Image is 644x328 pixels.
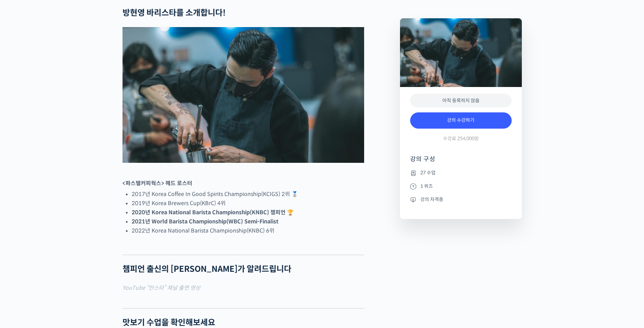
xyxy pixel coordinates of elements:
[123,318,215,328] strong: 맛보기 수업을 확인해보세요
[132,218,279,225] strong: 2021년 World Barista Championship(WBC) Semi-Finalist
[132,190,364,199] li: 2017년 Korea Coffee In Good Spirits Championship(KCIGS) 2위 🥈
[123,180,192,187] strong: <파스텔커피웍스> 헤드 로스터
[410,195,512,203] li: 강의 자격증
[123,264,291,274] strong: 챔피언 출신의 [PERSON_NAME]가 알려드립니다
[410,182,512,190] li: 1 퀴즈
[132,199,364,208] li: 2019년 Korea Brewers Cup(KBrC) 4위
[132,209,294,216] strong: 2020년 Korea National Barista Championship(KNBC) 챔피언 🏆
[123,284,200,291] mark: YouTube “안스타” 채널 출연 영상
[410,112,512,129] a: 강의 수강하기
[410,94,512,108] div: 아직 등록하지 않음
[132,226,364,235] li: 2022년 Korea National Barista Championship(KNBC) 6위
[410,169,512,177] li: 27 수업
[123,8,223,18] strong: 방현영 바리스타를 소개합니다
[443,135,479,142] span: 수강료 254,000원
[123,8,364,18] h2: !
[410,155,512,169] h4: 강의 구성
